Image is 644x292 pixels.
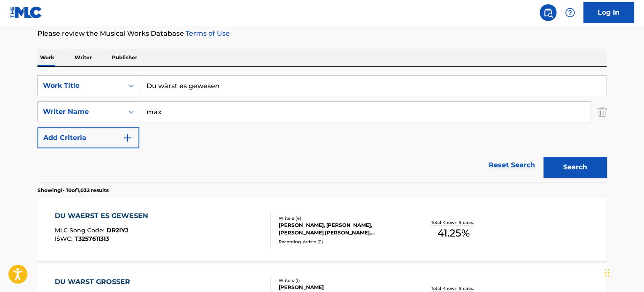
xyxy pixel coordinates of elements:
span: ISWC : [55,235,75,242]
div: Work Title [43,81,119,91]
a: Log In [583,2,634,23]
a: Terms of Use [184,29,230,37]
img: MLC Logo [10,6,43,18]
p: Publisher [109,49,140,66]
div: Recording Artists ( 0 ) [279,239,406,245]
span: 41.25 % [437,226,469,241]
p: Please review the Musical Works Database [37,29,607,39]
button: Add Criteria [37,127,139,148]
div: [PERSON_NAME], [PERSON_NAME], [PERSON_NAME] [PERSON_NAME], [PERSON_NAME] [279,221,406,237]
span: MLC Song Code : [55,226,106,234]
div: DU WARST GROSSER [55,277,134,287]
span: T3257611313 [75,235,109,242]
img: 9d2ae6d4665cec9f34b9.svg [122,133,133,143]
p: Total Known Shares: [431,219,476,226]
div: Writer Name [43,107,119,117]
div: DU WAERST ES GEWESEN [55,211,152,221]
div: [PERSON_NAME] [279,284,406,291]
a: DU WAERST ES GEWESENMLC Song Code:DR2IYJISWC:T3257611313Writers (4)[PERSON_NAME], [PERSON_NAME], ... [37,198,607,261]
p: Writer [72,49,94,66]
a: Reset Search [484,156,539,174]
img: help [565,8,575,18]
img: search [543,8,553,18]
form: Search Form [37,75,607,182]
span: DR2IYJ [106,226,128,234]
a: Public Search [540,4,556,21]
button: Search [543,157,607,178]
div: Help [562,4,578,21]
p: Work [37,49,57,66]
img: Delete Criterion [597,101,607,122]
p: Showing 1 - 10 of 1,032 results [37,187,109,194]
div: Writers ( 4 ) [279,215,406,221]
div: Drag [604,260,609,285]
iframe: Chat Widget [602,252,644,292]
div: Writers ( 1 ) [279,277,406,284]
p: Total Known Shares: [431,285,476,292]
